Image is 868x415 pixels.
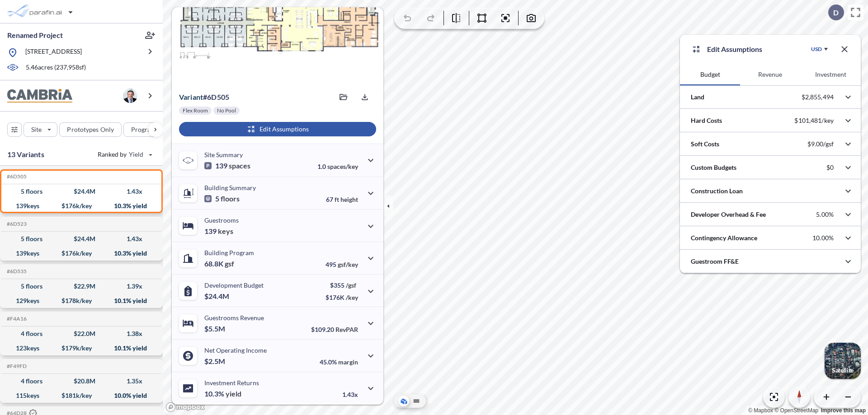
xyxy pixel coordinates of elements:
span: keys [218,227,233,236]
span: spaces/key [327,163,358,170]
p: Satellite [832,367,854,374]
h5: Click to copy the code [5,316,27,322]
button: Revenue [740,64,800,85]
p: D [833,9,839,17]
p: Investment Returns [204,379,259,387]
p: Soft Costs [691,140,719,149]
p: Edit Assumptions [707,44,762,55]
img: Switcher Image [825,343,861,379]
button: Program [123,122,172,137]
span: RevPAR [335,326,358,333]
p: Construction Loan [691,187,743,196]
p: [STREET_ADDRESS] [25,47,82,58]
p: Site [31,125,42,134]
span: Variant [179,93,203,101]
button: Aerial View [398,396,409,406]
button: Edit Assumptions [179,122,376,136]
p: 5 [204,194,240,203]
p: 5.00% [816,210,834,219]
a: Mapbox homepage [165,402,205,412]
span: spaces [229,161,250,170]
img: user logo [123,89,137,103]
span: ft [335,196,339,203]
p: Development Budget [204,281,264,289]
p: 139 [204,227,233,236]
p: Building Program [204,249,254,256]
button: Switcher ImageSatellite [825,343,861,379]
p: Contingency Allowance [691,233,757,242]
p: Developer Overhead & Fee [691,210,766,219]
p: Prototypes Only [67,125,114,134]
img: BrandImage [7,89,72,103]
p: 45.0% [320,358,358,366]
p: 139 [204,161,250,170]
p: 10.3% [204,389,241,398]
h5: Click to copy the code [5,363,27,369]
p: Guestrooms Revenue [204,314,264,322]
span: /gsf [346,281,356,289]
p: Net Operating Income [204,346,267,354]
p: 10.00% [812,234,834,242]
span: floors [221,194,240,203]
button: Budget [680,64,740,85]
p: Hard Costs [691,116,722,125]
button: Investment [801,64,861,85]
p: 5.46 acres ( 237,958 sf) [26,63,86,73]
div: USD [811,46,822,53]
p: Guestroom FF&E [691,257,739,266]
span: Yield [129,150,144,159]
p: Site Summary [204,151,243,159]
p: 1.43x [342,391,358,398]
p: $5.5M [204,324,226,333]
h5: Click to copy the code [5,268,27,275]
p: # 6d505 [179,93,229,102]
p: Guestrooms [204,216,239,224]
button: Prototypes Only [59,122,122,137]
p: $0 [826,163,834,172]
p: 67 [326,196,358,203]
p: 13 Variants [7,149,44,160]
p: Land [691,93,704,102]
p: Renamed Project [7,30,63,40]
span: yield [226,389,241,398]
h5: Click to copy the code [5,173,27,180]
p: $355 [325,281,358,289]
button: Site [24,122,57,137]
a: Mapbox [748,407,773,414]
span: height [340,196,358,203]
p: $24.4M [204,292,231,301]
p: $2,855,494 [802,93,834,101]
p: $9.00/gsf [807,140,834,148]
p: Custom Budgets [691,163,736,172]
p: $109.20 [311,326,358,333]
p: $176K [325,294,358,301]
p: Program [131,125,156,134]
p: 68.8K [204,259,234,268]
p: 495 [325,261,358,268]
button: Site Plan [411,396,422,406]
p: $101,481/key [794,117,834,125]
a: OpenStreetMap [774,407,818,414]
p: 1.0 [317,163,358,170]
button: Ranked by Yield [90,147,158,162]
span: gsf/key [338,261,358,268]
p: Building Summary [204,184,256,191]
span: gsf [225,259,234,268]
p: No Pool [217,107,236,114]
p: Flex Room [183,107,208,114]
h5: Click to copy the code [5,221,27,227]
p: $2.5M [204,357,226,366]
a: Improve this map [821,407,866,414]
span: /key [346,294,358,301]
span: margin [338,358,358,366]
